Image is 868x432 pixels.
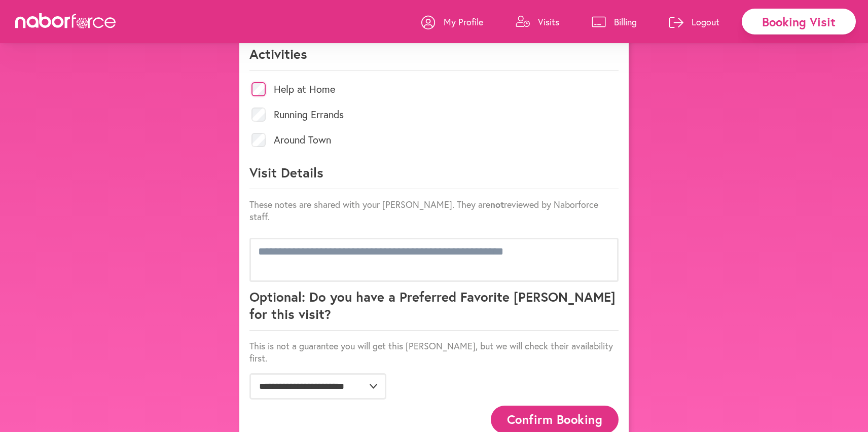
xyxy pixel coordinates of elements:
[274,135,331,145] label: Around Town
[249,288,619,331] p: Optional: Do you have a Preferred Favorite [PERSON_NAME] for this visit?
[249,164,619,189] p: Visit Details
[614,16,637,28] p: Billing
[516,7,559,37] a: Visits
[249,45,619,70] p: Activities
[692,16,719,28] p: Logout
[249,198,619,223] p: These notes are shared with your [PERSON_NAME]. They are reviewed by Naborforce staff.
[249,340,619,364] p: This is not a guarantee you will get this [PERSON_NAME], but we will check their availability first.
[421,7,483,37] a: My Profile
[490,198,504,210] strong: not
[742,9,856,34] div: Booking Visit
[538,16,559,28] p: Visits
[592,7,637,37] a: Billing
[444,16,483,28] p: My Profile
[274,84,335,94] label: Help at Home
[669,7,719,37] a: Logout
[274,110,344,120] label: Running Errands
